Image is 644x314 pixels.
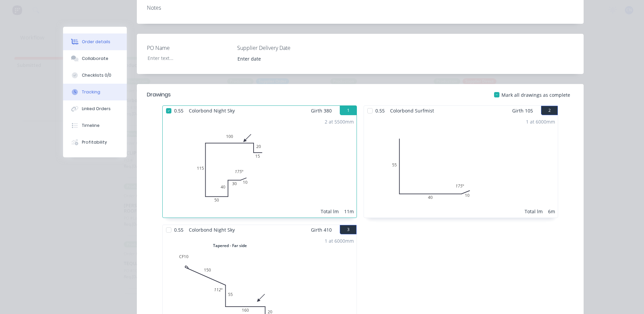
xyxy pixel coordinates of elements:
div: Notes [147,5,574,11]
div: Total lm [525,208,543,215]
button: Timeline [63,117,127,134]
button: Order details [63,33,127,50]
label: PO Name [147,44,231,52]
button: Checklists 0/0 [63,67,127,84]
div: Drawings [147,91,171,99]
div: Timeline [82,123,100,129]
div: Tracking [82,89,100,95]
button: Collaborate [63,50,127,67]
div: 1 at 6000mm [526,118,555,125]
div: Collaborate [82,56,108,62]
span: Girth 410 [311,225,332,235]
div: Linked Orders [82,106,111,112]
span: 0.55 [171,225,186,235]
div: Order details [82,39,110,45]
span: Girth 380 [311,106,332,115]
span: 0.55 [171,106,186,115]
button: Tracking [63,84,127,100]
div: Profitability [82,139,107,145]
button: 1 [340,106,357,115]
span: Colorbond Night Sky [186,225,237,235]
button: 3 [340,225,357,234]
div: 1 at 6000mm [325,237,354,244]
button: Linked Orders [63,100,127,117]
input: Enter date [233,54,316,64]
div: Total lm [321,208,339,215]
div: Checklists 0/0 [82,72,111,78]
span: Mark all drawings as complete [501,91,570,98]
div: 6m [548,208,555,215]
button: Profitability [63,134,127,151]
span: Girth 105 [512,106,533,115]
label: Supplier Delivery Date [237,44,321,52]
div: 11m [344,208,354,215]
span: Colorbond Surfmist [387,106,437,115]
div: 0103040501151002015175º2 at 5500mmTotal lm11m [163,115,357,218]
div: 2 at 5500mm [325,118,354,125]
button: 2 [541,106,558,115]
div: 0554010175º1 at 6000mmTotal lm6m [364,115,558,218]
span: Colorbond Night Sky [186,106,237,115]
span: 0.55 [373,106,387,115]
